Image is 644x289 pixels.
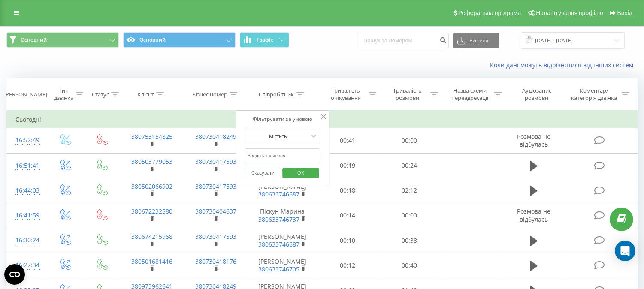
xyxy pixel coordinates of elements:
[248,178,317,203] td: [PERSON_NAME]
[258,190,299,198] a: 380633746687
[195,232,236,241] a: 380730417593
[257,37,273,43] span: Графік
[131,232,172,241] a: 380674215968
[131,182,172,190] a: 380502066902
[317,228,379,253] td: 00:10
[195,257,236,265] a: 380730418176
[15,257,37,274] div: 16:27:34
[378,203,440,228] td: 00:00
[317,128,379,153] td: 00:41
[317,253,379,278] td: 00:12
[131,257,172,265] a: 380501681416
[248,203,317,228] td: Піскун Марина
[317,178,379,203] td: 00:18
[448,87,492,102] div: Назва схеми переадресації
[15,207,37,224] div: 16:41:59
[15,182,37,199] div: 16:44:03
[517,207,550,223] span: Розмова не відбулась
[258,215,299,223] a: 380633746737
[248,253,317,278] td: [PERSON_NAME]
[245,115,320,123] div: Фільтрувати за умовою
[195,207,236,215] a: 380730404637
[517,132,550,148] span: Розмова не відбулась
[195,182,236,190] a: 380730417593
[195,132,236,141] a: 380730418249
[15,157,37,174] div: 16:51:41
[92,91,109,98] div: Статус
[245,168,281,178] button: Скасувати
[131,132,172,141] a: 380753154825
[386,87,428,102] div: Тривалість розмови
[131,207,172,215] a: 380672232580
[378,128,440,153] td: 00:00
[453,33,499,48] button: Експорт
[378,253,440,278] td: 00:40
[15,232,37,249] div: 16:30:24
[258,265,299,273] a: 380633746705
[615,241,635,261] div: Open Intercom Messenger
[131,157,172,166] a: 380503779053
[15,132,37,149] div: 16:52:49
[358,33,449,48] input: Пошук за номером
[4,91,47,98] div: [PERSON_NAME]
[240,32,289,48] button: Графік
[569,87,620,102] div: Коментар/категорія дзвінка
[490,61,638,69] a: Коли дані можуть відрізнятися вiд інших систем
[258,240,299,248] a: 380633746687
[248,228,317,253] td: [PERSON_NAME]
[6,32,119,48] button: Основний
[259,91,294,98] div: Співробітник
[317,153,379,178] td: 00:19
[289,166,313,179] span: OK
[54,87,73,102] div: Тип дзвінка
[4,264,25,285] button: Open CMP widget
[7,111,638,128] td: Сьогодні
[138,91,154,98] div: Клієнт
[458,9,521,16] span: Реферальна програма
[378,153,440,178] td: 00:24
[21,36,47,43] span: Основний
[617,9,632,16] span: Вихід
[325,87,367,102] div: Тривалість очікування
[123,32,236,48] button: Основний
[536,9,603,16] span: Налаштування профілю
[378,178,440,203] td: 02:12
[192,91,227,98] div: Бізнес номер
[282,168,319,178] button: OK
[195,157,236,166] a: 380730417593
[512,87,561,102] div: Аудіозапис розмови
[378,228,440,253] td: 00:38
[317,203,379,228] td: 00:14
[245,148,320,163] input: Введіть значення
